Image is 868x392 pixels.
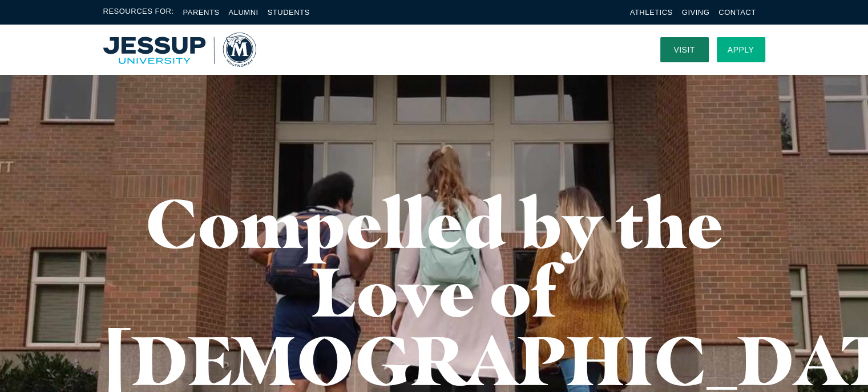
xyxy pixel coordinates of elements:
[103,6,174,19] span: Resources For:
[228,8,258,17] a: Alumni
[717,37,765,62] a: Apply
[183,8,220,17] a: Parents
[718,8,756,17] a: Contact
[103,33,256,67] a: Home
[660,37,709,62] a: Visit
[682,8,710,17] a: Giving
[630,8,673,17] a: Athletics
[268,8,310,17] a: Students
[103,33,256,67] img: Multnomah University Logo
